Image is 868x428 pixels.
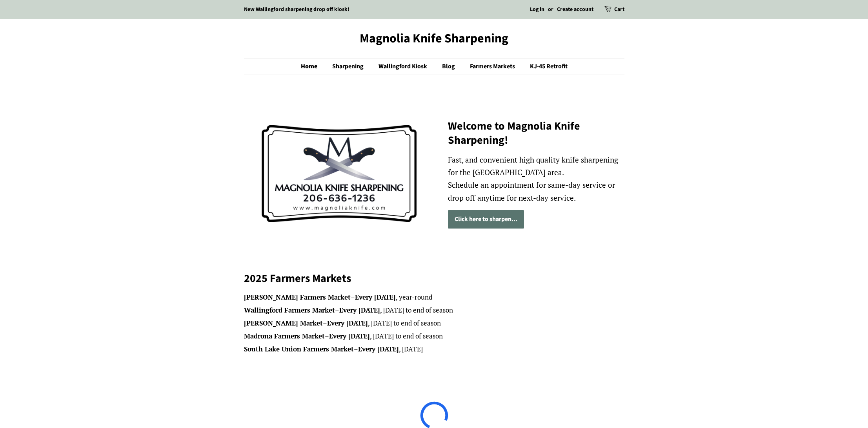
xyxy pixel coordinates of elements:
a: KJ-45 Retrofit [524,59,568,75]
li: – , year-round [244,292,624,303]
strong: Every [DATE] [355,293,396,302]
h2: 2025 Farmers Markets [244,271,624,285]
strong: Wallingford Farmers Market [244,305,335,315]
strong: Every [DATE] [339,305,380,315]
a: Sharpening [326,59,371,75]
li: – , [DATE] to end of season [244,331,624,342]
a: Home [301,59,325,75]
p: Fast, and convenient high quality knife sharpening for the [GEOGRAPHIC_DATA] area. Schedule an ap... [448,154,624,204]
a: Create account [557,5,593,13]
li: – , [DATE] [244,344,624,355]
a: Wallingford Kiosk [373,59,435,75]
a: Cart [614,5,624,15]
h2: Welcome to Magnolia Knife Sharpening! [448,119,624,148]
strong: Every [DATE] [329,331,370,340]
strong: South Lake Union Farmers Market [244,344,354,353]
strong: Every [DATE] [327,318,368,327]
a: Magnolia Knife Sharpening [244,31,624,46]
a: Log in [530,5,544,13]
strong: [PERSON_NAME] Farmers Market [244,293,351,302]
li: – , [DATE] to end of season [244,318,624,329]
strong: Madrona Farmers Market [244,331,325,340]
a: Farmers Markets [464,59,523,75]
a: Click here to sharpen... [448,210,524,229]
strong: [PERSON_NAME] Market [244,318,323,327]
li: – , [DATE] to end of season [244,305,624,316]
a: New Wallingford sharpening drop off kiosk! [244,5,349,13]
li: or [548,5,553,15]
strong: Every [DATE] [358,344,399,353]
a: Blog [436,59,463,75]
